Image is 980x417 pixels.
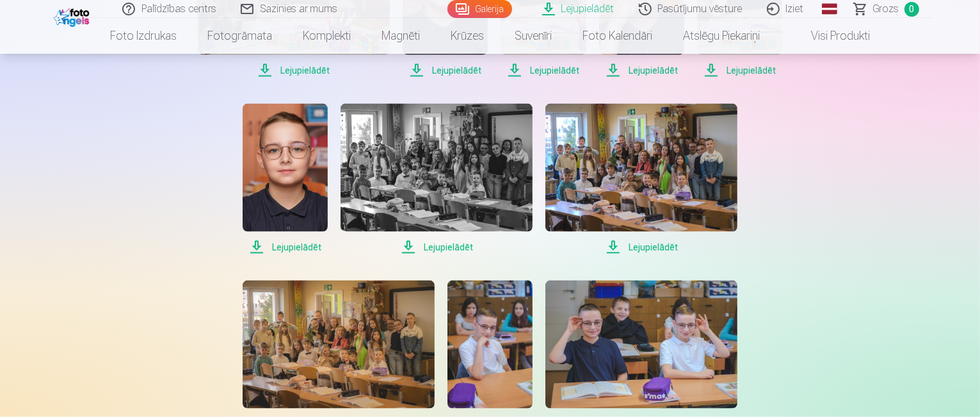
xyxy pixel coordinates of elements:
[95,18,192,54] a: Foto izdrukas
[341,104,533,255] a: Lejupielādēt
[243,240,328,255] span: Lejupielādēt
[499,18,567,54] a: Suvenīri
[403,63,488,78] span: Lejupielādēt
[54,5,93,27] img: /fa1
[599,63,684,78] span: Lejupielādēt
[873,1,899,17] span: Grozs
[668,18,775,54] a: Atslēgu piekariņi
[904,2,919,17] span: 0
[545,104,737,255] a: Lejupielādēt
[435,18,499,54] a: Krūzes
[501,63,586,78] span: Lejupielādēt
[567,18,668,54] a: Foto kalendāri
[366,18,435,54] a: Magnēti
[287,18,366,54] a: Komplekti
[545,240,737,255] span: Lejupielādēt
[192,18,287,54] a: Fotogrāmata
[697,63,782,78] span: Lejupielādēt
[341,240,533,255] span: Lejupielādēt
[243,104,328,255] a: Lejupielādēt
[775,18,885,54] a: Visi produkti
[198,63,390,78] span: Lejupielādēt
